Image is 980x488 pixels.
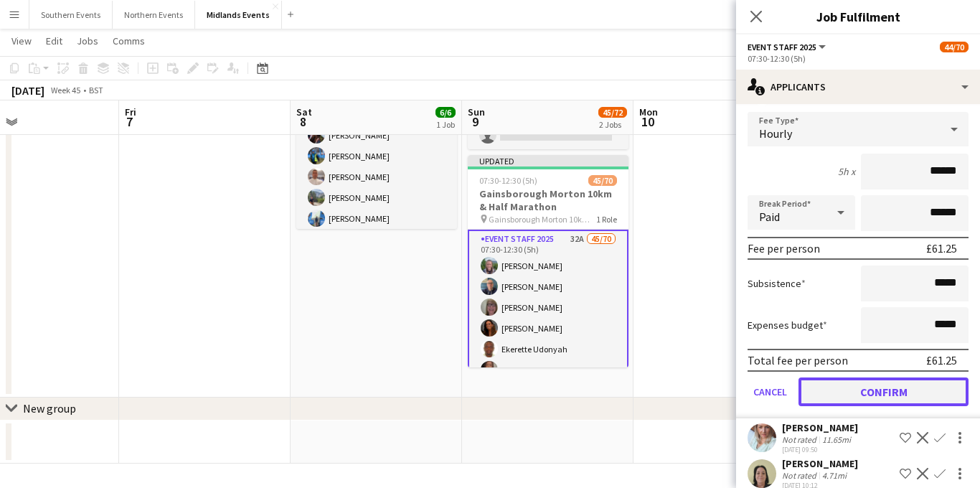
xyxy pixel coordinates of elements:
div: 2 Jobs [599,119,626,130]
div: [DATE] 09:50 [782,445,858,454]
button: Cancel [748,377,793,406]
div: 1 Job [436,119,455,130]
span: Sun [468,105,485,118]
span: 45/70 [588,175,617,186]
span: Gainsborough Morton 10km & Half Marathon [489,214,596,225]
button: Northern Events [113,1,195,29]
div: 11.65mi [819,434,854,445]
div: £61.25 [926,353,957,367]
span: Fri [125,105,136,118]
span: Event Staff 2025 [748,42,816,52]
span: 9 [466,113,485,130]
a: Jobs [71,32,104,50]
button: Southern Events [29,1,113,29]
div: Not rated [782,434,819,445]
span: 45/72 [598,107,627,118]
div: [PERSON_NAME] [782,421,858,434]
span: Jobs [77,34,98,47]
button: Event Staff 2025 [748,42,828,52]
div: £61.25 [926,241,957,255]
label: Expenses budget [748,319,827,332]
div: Updated [468,155,628,166]
span: 7 [123,113,136,130]
div: 4.71mi [819,470,849,481]
a: Edit [40,32,68,50]
span: 10 [637,113,658,130]
div: New group [23,401,76,416]
app-job-card: Updated07:30-12:30 (5h)45/70Gainsborough Morton 10km & Half Marathon Gainsborough Morton 10km & H... [468,155,628,367]
span: 6/6 [435,107,456,118]
div: [PERSON_NAME] [782,457,858,470]
button: Midlands Events [195,1,282,29]
span: View [11,34,32,47]
div: Total fee per person [748,353,848,367]
a: Comms [107,32,151,50]
span: Hourly [759,126,792,141]
div: Not rated [782,470,819,481]
div: Applicants [736,70,980,104]
span: Sat [296,105,312,118]
div: BST [89,85,103,95]
h3: Gainsborough Morton 10km & Half Marathon [468,187,628,213]
h3: Job Fulfilment [736,7,980,26]
span: Week 45 [47,85,83,95]
div: Fee per person [748,241,820,255]
span: 8 [294,113,312,130]
span: Mon [639,105,658,118]
span: 44/70 [940,42,969,52]
div: 5h x [838,165,855,178]
div: 07:30-12:30 (5h) [748,53,969,64]
label: Subsistence [748,277,806,290]
span: Comms [113,34,145,47]
span: Paid [759,210,780,224]
app-card-role: Event Staff 20256/614:00-18:00 (4h)[PERSON_NAME][PERSON_NAME][PERSON_NAME][PERSON_NAME][PERSON_NA... [296,80,457,233]
span: Edit [46,34,62,47]
a: View [6,32,37,50]
span: 07:30-12:30 (5h) [479,175,537,186]
span: 1 Role [596,214,617,225]
div: [DATE] [11,83,44,98]
button: Confirm [798,377,969,406]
